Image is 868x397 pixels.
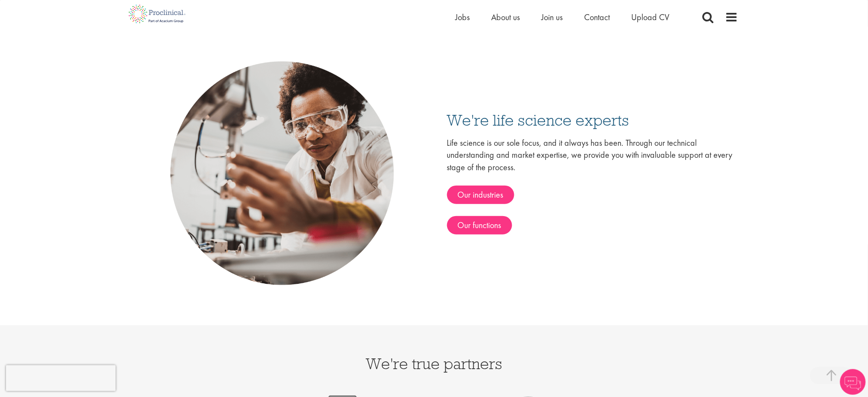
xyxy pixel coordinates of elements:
[447,216,512,235] a: Our functions
[447,186,514,204] a: Our industries
[130,21,434,325] img: Life science recruitment
[130,355,738,371] h3: We're true partners
[542,12,563,23] a: Join us
[840,369,866,395] img: Chatbot
[492,12,520,23] a: About us
[447,137,738,235] div: Life science is our sole focus, and it always has been. Through our technical understanding and m...
[585,12,610,23] a: Contact
[632,12,670,23] a: Upload CV
[447,112,738,128] h3: We're life science experts
[6,365,116,391] iframe: reCAPTCHA
[456,12,470,23] a: Jobs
